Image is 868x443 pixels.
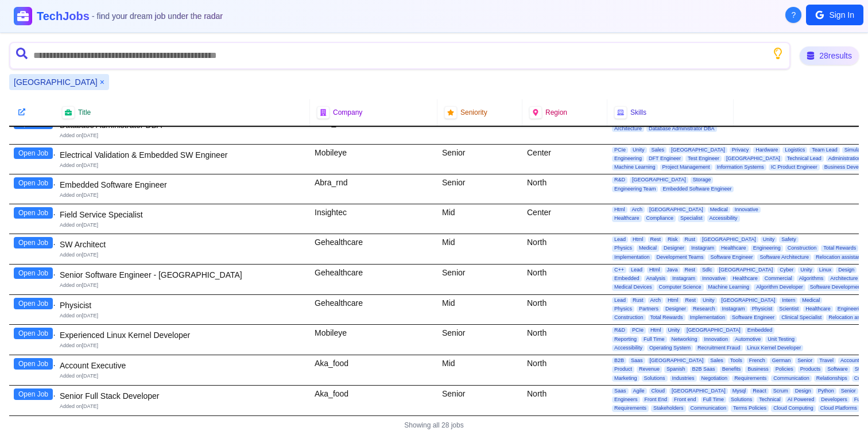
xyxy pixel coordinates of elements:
[612,267,626,273] span: C++
[800,297,822,304] span: Medical
[642,397,670,403] span: Front End
[612,314,646,321] span: Construction
[665,236,680,243] span: Risk
[612,147,628,153] span: PCIe
[745,366,771,372] span: Business
[60,162,305,169] div: Added on [DATE]
[835,306,867,312] span: Engineering
[688,314,728,321] span: Implementation
[730,275,760,282] span: Healthcare
[612,297,628,304] span: Lead
[612,177,627,183] span: R&D
[437,325,522,355] div: Senior
[60,329,305,341] div: Experienced Linux Kernel Developer
[522,386,607,415] div: North
[702,336,731,343] span: Innovation
[754,284,805,290] span: Algorithm Developer
[689,245,716,251] span: Instagram
[670,275,697,282] span: Instagram
[769,164,820,170] span: IC Product Engineer
[637,245,659,251] span: Medical
[612,345,645,351] span: Accessibility
[14,177,53,189] button: Open Job
[753,147,780,153] span: Hardware
[641,336,667,343] span: Full Time
[437,234,522,264] div: Mid
[60,149,305,161] div: Electrical Validation & Embedded SW Engineer
[771,388,790,394] span: Scrum
[660,186,734,192] span: Embedded Software Engineer
[683,297,699,304] span: Rest
[708,357,726,364] span: Sales
[612,366,634,372] span: Product
[803,306,833,312] span: Healthcare
[688,405,729,411] span: Communication
[816,388,836,394] span: Python
[612,306,634,312] span: Physics
[665,297,681,304] span: Html
[612,126,644,132] span: Architecture
[612,275,642,282] span: Embedded
[706,284,752,290] span: Machine Learning
[60,209,305,220] div: Field Service Specialist
[437,204,522,234] div: Mid
[60,132,305,139] div: Added on [DATE]
[612,156,644,162] span: Engineering
[761,236,777,243] span: Unity
[437,355,522,385] div: Mid
[785,245,819,251] span: Construction
[800,46,859,65] div: 28 results
[612,357,626,364] span: B2B
[637,366,662,372] span: Revenue
[699,375,730,382] span: Negotiation
[817,357,836,364] span: Travel
[630,236,646,243] span: Html
[92,11,223,21] span: - find your dream job under the radar
[646,156,683,162] span: DFT Engineer
[715,164,766,170] span: Information Systems
[809,147,840,153] span: Team Lead
[100,76,104,88] button: Remove haifa filter
[612,164,658,170] span: Machine Learning
[437,295,522,325] div: Mid
[310,174,437,204] div: Abra_rnd
[669,147,727,153] span: [GEOGRAPHIC_DATA]
[630,297,646,304] span: Rust
[648,297,664,304] span: Arch
[732,375,769,382] span: Requirements
[612,215,642,222] span: Healthcare
[700,297,717,304] span: Unity
[660,164,712,170] span: Project Management
[522,325,607,355] div: North
[772,48,784,59] button: Show search tips
[728,357,745,364] span: Tools
[310,295,437,325] div: Gehealthcare
[60,179,305,191] div: Embedded Software Engineer
[819,397,850,403] span: Developers
[629,357,645,364] span: Saas
[310,325,437,355] div: Mobileye
[707,215,740,222] span: Accessibility
[821,245,858,251] span: Total Rewards
[792,9,796,21] span: ?
[545,108,567,117] span: Region
[60,372,305,380] div: Added on [DATE]
[836,267,857,273] span: Design
[839,388,858,394] span: Senior
[647,207,706,213] span: [GEOGRAPHIC_DATA]
[664,366,688,372] span: Spanish
[60,360,305,371] div: Account Executive
[724,156,782,162] span: [GEOGRAPHIC_DATA]
[795,357,815,364] span: Senior
[678,215,705,222] span: Specialist
[825,366,850,372] span: Software
[612,397,640,403] span: Engineers
[745,345,804,351] span: Linux Kernel Developer
[9,416,859,434] div: Showing all 28 jobs
[60,300,305,311] div: Physicist
[700,267,715,273] span: Sdlc
[612,245,634,251] span: Physics
[310,265,437,294] div: Gehealthcare
[779,236,799,243] span: Safety
[708,207,730,213] span: Medical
